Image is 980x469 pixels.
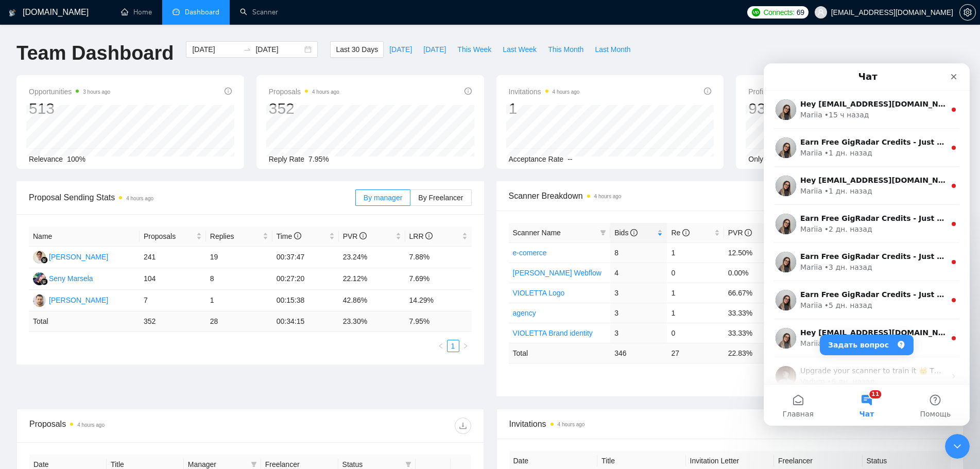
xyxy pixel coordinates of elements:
[343,232,367,240] span: PVR
[959,4,976,21] button: setting
[447,340,459,352] li: 1
[724,242,781,263] td: 12.50%
[959,8,976,16] a: setting
[49,294,108,306] div: [PERSON_NAME]
[56,271,150,292] button: Задать вопрос
[455,418,471,434] button: download
[568,155,572,163] span: --
[140,268,206,290] td: 104
[185,8,219,16] span: Dashboard
[457,44,491,55] span: This Week
[29,155,63,163] span: Relevance
[748,85,829,98] span: Profile Views
[206,268,272,290] td: 8
[269,85,339,98] span: Proposals
[96,347,111,354] span: Чат
[210,231,261,242] span: Replies
[336,44,378,55] span: Last 30 Days
[389,44,412,55] span: [DATE]
[724,323,781,343] td: 33.33%
[41,278,48,285] img: gigradar-bm.png
[29,311,140,332] td: Total
[595,44,630,55] span: Last Month
[763,7,794,18] span: Connects:
[405,290,472,311] td: 14.29%
[610,263,667,283] td: 4
[465,88,472,95] span: info-circle
[61,46,106,57] div: • 15 ч назад
[452,41,497,58] button: This Week
[448,340,459,352] a: 1
[251,461,257,467] span: filter
[49,273,93,284] div: Seny Marsela
[339,247,405,268] td: 23.24%
[61,199,109,210] div: • 3 дн. назад
[667,303,724,323] td: 1
[61,237,109,248] div: • 5 дн. назад
[29,227,140,247] th: Name
[16,41,174,65] h1: Team Dashboard
[61,123,109,133] div: • 1 дн. назад
[330,41,384,58] button: Last 30 Days
[12,188,32,209] img: Profile image for Mariia
[206,247,272,268] td: 19
[68,321,137,362] button: Чат
[140,227,206,247] th: Proposals
[610,283,667,303] td: 3
[598,225,608,240] span: filter
[312,89,339,95] time: 4 hours ago
[797,7,804,18] span: 69
[423,44,446,55] span: [DATE]
[240,8,278,16] a: searchScanner
[409,232,433,240] span: LRR
[728,229,752,237] span: PVR
[33,274,93,282] a: SMSeny Marsela
[513,289,565,297] a: VIOLETTA Logo
[405,247,472,268] td: 7.88%
[156,347,187,354] span: Помощь
[37,237,59,248] div: Mariia
[748,155,852,163] span: Only exclusive agency members
[272,311,339,332] td: 00:34:15
[667,283,724,303] td: 1
[497,41,542,58] button: Last Week
[704,88,711,95] span: info-circle
[435,340,447,352] li: Previous Page
[140,311,206,332] td: 352
[12,112,32,133] img: Profile image for Mariia
[225,88,232,95] span: info-circle
[37,123,59,133] div: Mariia
[37,275,59,286] div: Mariia
[269,155,304,163] span: Reply Rate
[671,229,690,237] span: Re
[682,229,690,236] span: info-circle
[121,8,152,16] a: homeHome
[610,343,667,363] td: 346
[144,231,194,242] span: Proposals
[269,99,339,118] div: 352
[37,199,59,210] div: Mariia
[12,150,32,171] img: Profile image for Mariia
[817,9,824,16] span: user
[272,247,339,268] td: 00:37:47
[243,45,251,54] span: swap-right
[438,343,444,349] span: left
[513,229,561,237] span: Scanner Name
[724,343,781,363] td: 22.83 %
[513,329,593,337] a: VIOLETTA Brand identity
[509,189,952,202] span: Scanner Breakdown
[509,85,580,98] span: Invitations
[435,340,447,352] button: left
[610,323,667,343] td: 3
[77,422,105,428] time: 4 hours ago
[724,263,781,283] td: 0.00%
[277,232,301,240] span: Time
[29,99,110,118] div: 513
[33,296,108,304] a: YB[PERSON_NAME]
[126,196,153,201] time: 4 hours ago
[63,313,111,324] div: • 6 дн. назад
[37,161,59,171] div: Mariia
[630,229,638,236] span: info-circle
